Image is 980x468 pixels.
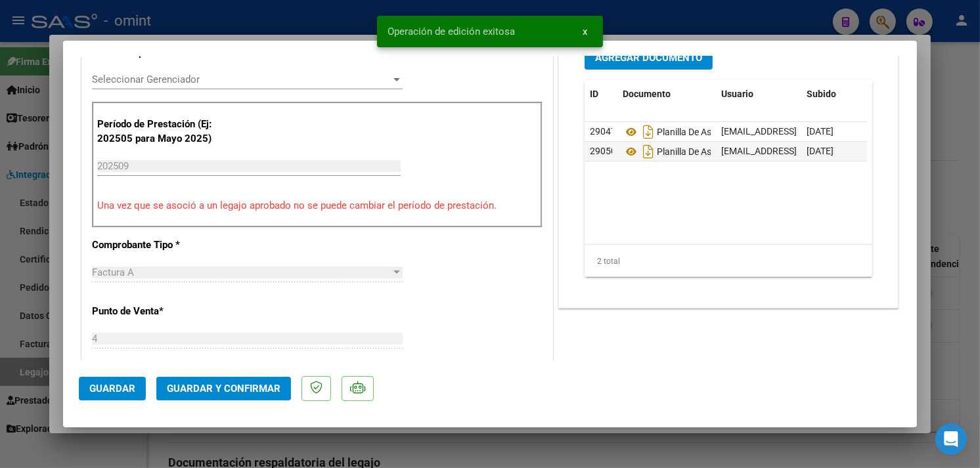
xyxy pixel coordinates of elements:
[716,80,801,108] datatable-header-cell: Usuario
[79,377,146,400] button: Guardar
[590,126,616,137] span: 29047
[623,146,743,157] span: Planilla De Asistencia
[97,198,537,213] p: Una vez que se asoció a un legajo aprobado no se puede cambiar el período de prestación.
[623,89,671,99] span: Documento
[935,423,967,455] div: Open Intercom Messenger
[623,127,743,137] span: Planilla De Asistencia
[595,52,702,64] span: Agregar Documento
[167,383,280,394] span: Guardar y Confirmar
[92,304,227,319] p: Punto de Venta
[807,89,836,99] span: Subido
[640,121,657,142] i: Descargar documento
[585,45,713,70] button: Agregar Documento
[590,89,598,99] span: ID
[590,146,616,156] span: 29050
[721,126,944,137] span: [EMAIL_ADDRESS][DOMAIN_NAME] - [PERSON_NAME]
[617,80,716,108] datatable-header-cell: Documento
[388,25,515,38] span: Operación de edición exitosa
[583,26,587,37] span: x
[92,74,391,85] span: Seleccionar Gerenciador
[559,35,898,308] div: DOCUMENTACIÓN RESPALDATORIA
[585,80,617,108] datatable-header-cell: ID
[721,146,944,156] span: [EMAIL_ADDRESS][DOMAIN_NAME] - [PERSON_NAME]
[585,245,872,278] div: 2 total
[156,377,291,400] button: Guardar y Confirmar
[97,117,229,146] p: Período de Prestación (Ej: 202505 para Mayo 2025)
[801,80,867,108] datatable-header-cell: Subido
[89,383,135,394] span: Guardar
[572,20,598,43] button: x
[721,89,753,99] span: Usuario
[92,266,134,278] span: Factura A
[807,126,834,137] span: [DATE]
[807,146,834,156] span: [DATE]
[92,238,227,253] p: Comprobante Tipo *
[640,141,657,162] i: Descargar documento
